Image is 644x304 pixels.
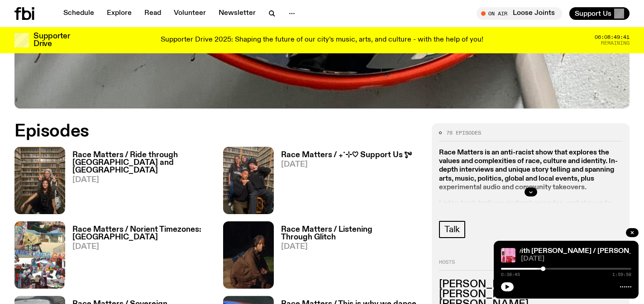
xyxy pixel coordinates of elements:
h3: Supporter Drive [33,33,70,48]
a: Talk [439,221,465,238]
h2: Episodes [14,123,421,140]
a: Read [139,7,167,20]
h3: [PERSON_NAME] [PERSON_NAME] [439,280,622,290]
span: [DATE] [521,256,631,262]
a: Newsletter [213,7,261,20]
button: On AirLoose Joints [477,7,562,20]
span: 1:59:58 [612,272,631,277]
span: [DATE] [72,176,212,184]
span: [DATE] [281,161,411,168]
span: Support Us [575,9,611,18]
button: Support Us [569,7,630,20]
h2: Hosts [439,260,622,271]
span: Remaining [601,41,630,46]
span: 06:08:49:41 [595,35,630,40]
img: Fetle crouches in a park at night. They are wearing a long brown garment and looking solemnly int... [223,221,274,289]
h3: Race Matters / Listening Through Glitch [281,226,421,241]
h3: Race Matters / Ride through [GEOGRAPHIC_DATA] and [GEOGRAPHIC_DATA] [72,151,212,174]
span: [DATE] [281,243,421,251]
h3: [PERSON_NAME] [439,290,622,299]
a: Schedule [58,7,100,20]
h3: Race Matters / Norient Timezones: [GEOGRAPHIC_DATA] [72,226,212,241]
span: 0:38:45 [501,272,520,277]
a: Race Matters / Listening Through Glitch[DATE] [274,226,421,289]
span: [DATE] [72,243,212,251]
strong: Race Matters is an anti-racist show that explores the values and complexities of race, culture an... [439,149,618,191]
a: Race Matters / Norient Timezones: [GEOGRAPHIC_DATA][DATE] [65,226,212,289]
span: 78 episodes [446,131,481,136]
a: Race Matters / Ride through [GEOGRAPHIC_DATA] and [GEOGRAPHIC_DATA][DATE] [65,151,212,214]
img: Sara and Malaak squatting on ground in fbi music library. Sara is making peace signs behind Malaa... [14,147,65,214]
a: Volunteer [168,7,211,20]
span: Talk [444,224,460,234]
a: Race Matters / ₊˚⊹♡ Support Us *ೃ༄[DATE] [274,151,411,214]
a: Explore [101,7,137,20]
h3: Race Matters / ₊˚⊹♡ Support Us *ೃ༄ [281,151,411,159]
p: Supporter Drive 2025: Shaping the future of our city’s music, arts, and culture - with the help o... [161,36,483,44]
